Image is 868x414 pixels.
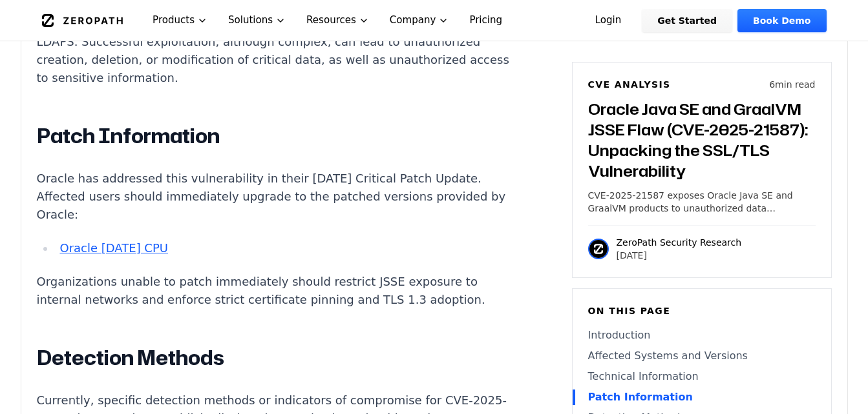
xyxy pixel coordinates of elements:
a: Oracle [DATE] CPU [59,241,167,255]
h2: Detection Methods [37,345,518,371]
img: ZeroPath Security Research [588,239,609,259]
a: Patch Information [588,389,816,405]
p: Organizations unable to patch immediately should restrict JSSE exposure to internal networks and ... [37,273,518,309]
h6: CVE Analysis [588,78,671,91]
a: Login [580,9,637,32]
p: Attack vectors include exploiting APIs via network protocols such as HTTPS and LDAPS. Successful ... [37,15,518,87]
p: 6 min read [769,78,815,91]
p: ZeroPath Security Research [617,236,742,249]
h6: On this page [588,304,816,317]
h3: Oracle Java SE and GraalVM JSSE Flaw (CVE-2025-21587): Unpacking the SSL/TLS Vulnerability [588,99,816,181]
p: Oracle has addressed this vulnerability in their [DATE] Critical Patch Update. Affected users sho... [37,170,518,224]
a: Get Started [642,9,732,32]
a: Book Demo [737,9,826,32]
p: CVE-2025-21587 exposes Oracle Java SE and GraalVM products to unauthorized data manipulation and ... [588,189,816,215]
h2: Patch Information [37,123,518,149]
a: Affected Systems and Versions [588,348,816,364]
a: Introduction [588,328,816,343]
a: Technical Information [588,369,816,384]
p: [DATE] [617,249,742,262]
